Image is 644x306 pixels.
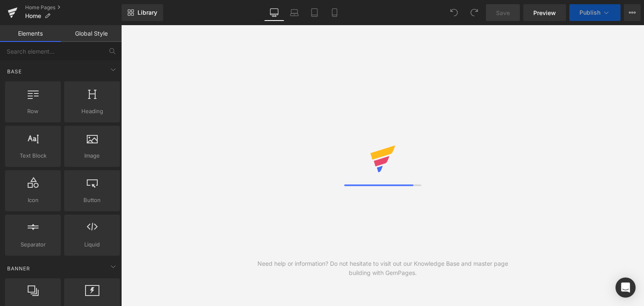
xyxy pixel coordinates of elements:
span: Library [138,9,157,16]
span: Preview [533,8,556,17]
div: Need help or information? Do not hesitate to visit out our Knowledge Base and master page buildin... [252,259,514,277]
button: More [624,4,641,21]
a: Mobile [325,4,345,21]
span: Banner [6,265,31,272]
a: Tablet [304,4,325,21]
div: Open Intercom Messenger [615,277,636,298]
span: Icon [8,196,58,205]
a: New Library [122,4,163,21]
span: Publish [579,9,600,16]
span: Base [6,67,23,75]
span: Liquid [67,240,117,249]
span: Text Block [8,151,58,160]
a: Desktop [264,4,284,21]
button: Redo [466,4,483,21]
a: Home Pages [25,4,122,11]
span: Image [67,151,117,160]
a: Preview [523,4,566,21]
span: Separator [8,240,58,249]
span: Home [25,13,41,19]
button: Publish [569,4,621,21]
button: Undo [446,4,462,21]
span: Heading [67,107,117,116]
span: Row [8,107,58,116]
span: Button [67,196,117,205]
span: Save [496,8,510,17]
a: Laptop [284,4,304,21]
a: Global Style [61,25,122,42]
